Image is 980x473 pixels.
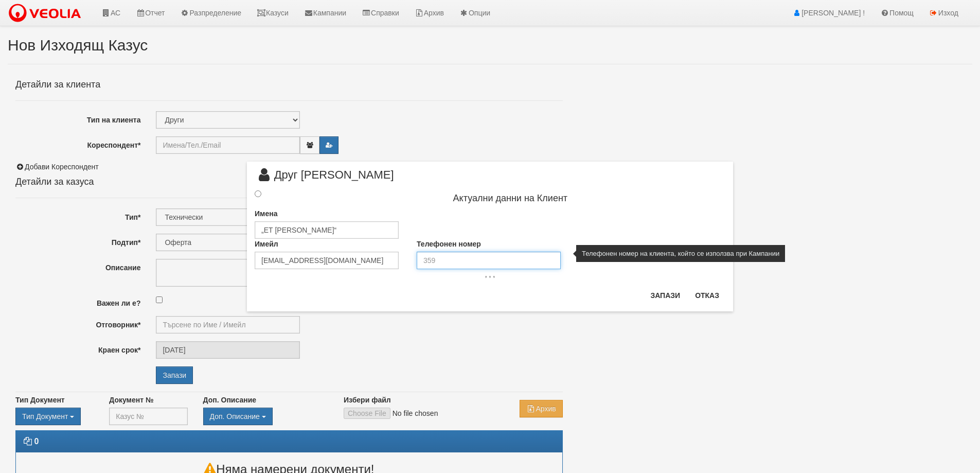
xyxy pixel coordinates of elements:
label: Имена [255,208,277,219]
button: Отказ [689,287,725,304]
label: Имейл [255,239,278,249]
p: , , , [255,269,725,279]
input: Електронна поща на клиента, която се използва при Кампании [255,252,399,269]
span: Друг [PERSON_NAME] [255,169,394,188]
button: Запази [644,287,686,304]
h4: Актуални данни на Клиент [295,194,725,204]
label: Телефонен номер [417,239,481,249]
input: Телефонен номер на клиента, който се използва при Кампании [417,252,561,269]
input: Имена [255,221,399,239]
